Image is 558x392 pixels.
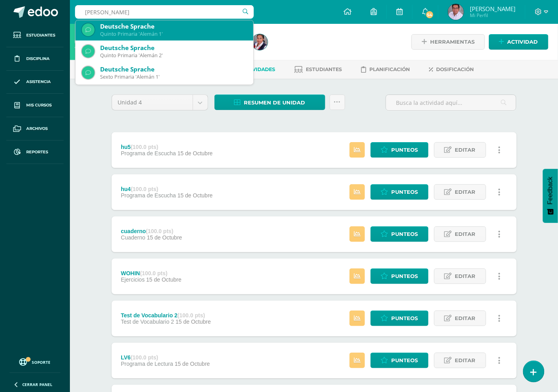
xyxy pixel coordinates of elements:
a: Reportes [6,141,64,164]
span: Estudiantes [306,66,342,72]
strong: (100.0 pts) [178,312,205,319]
span: Disciplina [26,56,50,62]
span: Programa de Lectura [121,361,173,367]
a: Punteos [371,268,429,284]
span: [PERSON_NAME] [470,5,516,13]
span: Soporte [32,359,51,365]
a: Punteos [371,226,429,242]
div: Deutsche Sprache [100,44,247,52]
span: 15 de Octubre [178,150,213,156]
span: 15 de Octubre [147,234,182,241]
a: Estudiantes [295,63,342,76]
span: Punteos [392,311,418,326]
div: Quinto Primaria 'Alemán 1' [100,31,247,37]
span: Planificación [370,66,410,72]
span: Editar [455,185,476,199]
strong: (100.0 pts) [146,228,173,234]
div: Deutsche Sprache [100,65,247,73]
a: Planificación [361,63,410,76]
a: Punteos [371,184,429,200]
span: Cuaderno [121,234,145,241]
span: Ejercicios [121,276,145,283]
span: Unidad 4 [118,95,187,110]
div: Deutsche Sprache [100,22,247,31]
span: Archivos [26,126,48,132]
div: hu4 [121,186,212,192]
span: Mis cursos [26,102,52,108]
span: 54 [425,10,434,19]
span: Editar [455,227,476,241]
span: 15 de Octubre [175,361,210,367]
a: Unidad 4 [112,95,208,110]
img: 9521831b7eb62fd0ab6b39a80c4a7782.png [448,4,464,20]
span: Punteos [392,269,418,284]
span: Mi Perfil [470,12,516,19]
span: Herramientas [430,35,475,49]
span: Editar [455,143,476,157]
strong: (100.0 pts) [131,186,158,192]
a: Punteos [371,311,429,326]
a: Actividad [489,34,548,50]
span: Actividades [241,66,276,72]
strong: (100.0 pts) [131,144,158,150]
a: Dosificación [429,63,474,76]
span: Test de Vocabulario 2 [121,319,174,325]
a: Punteos [371,353,429,368]
span: Asistencia [26,79,51,85]
div: WOHIN [121,270,181,276]
span: Punteos [392,353,418,368]
a: Asistencia [6,71,64,94]
span: Punteos [392,185,418,199]
input: Busca la actividad aquí... [386,95,516,110]
button: Feedback - Mostrar encuesta [543,169,558,223]
div: LV6 [121,354,210,361]
strong: (100.0 pts) [131,354,158,361]
div: Quinto Primaria 'Alemán 2' [100,52,247,59]
a: Disciplina [6,47,64,71]
strong: (100.0 pts) [140,270,168,276]
div: Sexto Primaria 'Alemán 1' [100,73,247,80]
span: Programa de Escucha [121,192,176,199]
img: 7553e2040392ab0c00c32bf568c83c81.png [252,34,268,50]
span: Estudiantes [26,32,55,39]
span: Reportes [26,149,48,155]
a: Mis cursos [6,94,64,117]
div: cuaderno [121,228,182,234]
a: Resumen de unidad [214,95,325,110]
span: Resumen de unidad [244,95,305,110]
div: hu5 [121,144,212,150]
div: Test de Vocabulario 2 [121,312,211,319]
span: Punteos [392,143,418,157]
a: Soporte [10,356,60,367]
a: Punteos [371,142,429,158]
a: Archivos [6,117,64,141]
span: Punteos [392,227,418,241]
span: 15 de Octubre [176,319,211,325]
span: Editar [455,311,476,326]
span: 15 de Octubre [146,276,181,283]
span: 15 de Octubre [178,192,213,199]
span: Editar [455,269,476,284]
span: Editar [455,353,476,368]
span: Programa de Escucha [121,150,176,156]
span: Actividad [508,35,538,49]
span: Cerrar panel [22,382,52,387]
a: Herramientas [411,34,485,50]
span: Feedback [547,177,554,205]
a: Estudiantes [6,24,64,47]
input: Busca un usuario... [75,5,254,19]
span: Dosificación [436,66,474,72]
